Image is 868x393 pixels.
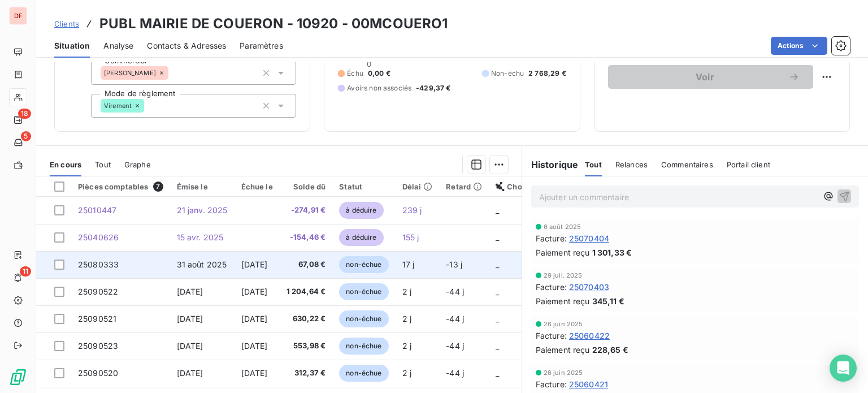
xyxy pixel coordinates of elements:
[339,338,388,355] span: non-échue
[367,59,371,68] span: 0
[78,205,116,215] span: 25010447
[177,314,203,323] span: [DATE]
[585,160,602,169] span: Tout
[536,232,567,244] span: Facture :
[402,182,433,191] div: Délai
[496,368,499,378] span: _
[347,83,411,93] span: Avoirs non associés
[9,7,27,25] div: DF
[536,344,590,356] span: Paiement reçu
[241,260,268,269] span: [DATE]
[287,259,326,270] span: 67,08 €
[177,341,203,351] span: [DATE]
[54,40,90,51] span: Situation
[569,378,608,390] span: 25060421
[544,223,581,230] span: 6 août 2025
[240,40,283,51] span: Paramètres
[446,341,464,351] span: -44 j
[147,40,226,51] span: Contacts & Adresses
[402,341,411,351] span: 2 j
[78,232,119,242] span: 25040626
[402,287,411,296] span: 2 j
[177,368,203,378] span: [DATE]
[496,260,499,269] span: _
[103,40,133,51] span: Analyse
[339,202,383,219] span: à déduire
[339,283,388,300] span: non-échue
[536,247,590,258] span: Paiement reçu
[124,160,151,169] span: Graphe
[622,72,788,81] span: Voir
[727,160,770,169] span: Portail client
[287,205,326,216] span: -274,91 €
[522,158,579,171] h6: Historique
[771,37,827,55] button: Actions
[402,232,419,242] span: 155 j
[347,68,363,79] span: Échu
[569,232,609,244] span: 25070404
[592,247,632,258] span: 1 301,33 €
[95,160,111,169] span: Tout
[339,310,388,327] span: non-échue
[177,287,203,296] span: [DATE]
[168,68,177,78] input: Ajouter une valeur
[536,295,590,307] span: Paiement reçu
[177,260,227,269] span: 31 août 2025
[177,232,224,242] span: 15 avr. 2025
[177,205,228,215] span: 21 janv. 2025
[544,369,583,376] span: 26 juin 2025
[241,341,268,351] span: [DATE]
[287,313,326,325] span: 630,22 €
[241,287,268,296] span: [DATE]
[21,131,31,141] span: 5
[144,101,153,111] input: Ajouter une valeur
[496,232,499,242] span: _
[536,330,567,342] span: Facture :
[608,65,813,89] button: Voir
[368,68,390,79] span: 0,00 €
[544,321,583,327] span: 26 juin 2025
[416,83,450,93] span: -429,37 €
[569,330,610,342] span: 25060422
[54,19,79,28] span: Clients
[18,109,31,119] span: 18
[78,314,116,323] span: 25090521
[496,182,548,191] div: Chorus Pro
[104,70,156,76] span: [PERSON_NAME]
[241,182,273,191] div: Échue le
[20,266,31,277] span: 11
[496,314,499,323] span: _
[830,355,857,382] div: Open Intercom Messenger
[496,287,499,296] span: _
[402,260,415,269] span: 17 j
[287,182,326,191] div: Solde dû
[339,256,388,273] span: non-échue
[287,286,326,297] span: 1 204,64 €
[569,281,609,293] span: 25070403
[50,160,81,169] span: En cours
[78,341,118,351] span: 25090523
[446,314,464,323] span: -44 j
[544,272,583,279] span: 29 juil. 2025
[446,260,462,269] span: -13 j
[241,314,268,323] span: [DATE]
[661,160,713,169] span: Commentaires
[104,102,132,109] span: Virement
[78,182,163,192] div: Pièces comptables
[528,68,566,79] span: 2 768,29 €
[496,205,499,215] span: _
[615,160,648,169] span: Relances
[536,378,567,390] span: Facture :
[592,344,628,356] span: 228,65 €
[99,14,448,34] h3: PUBL MAIRIE DE COUERON - 10920 - 00MCOUERO1
[78,368,118,378] span: 25090520
[446,368,464,378] span: -44 j
[78,287,118,296] span: 25090522
[446,182,482,191] div: Retard
[402,368,411,378] span: 2 j
[402,205,422,215] span: 239 j
[491,68,524,79] span: Non-échu
[9,368,27,386] img: Logo LeanPay
[78,260,119,269] span: 25080333
[339,365,388,382] span: non-échue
